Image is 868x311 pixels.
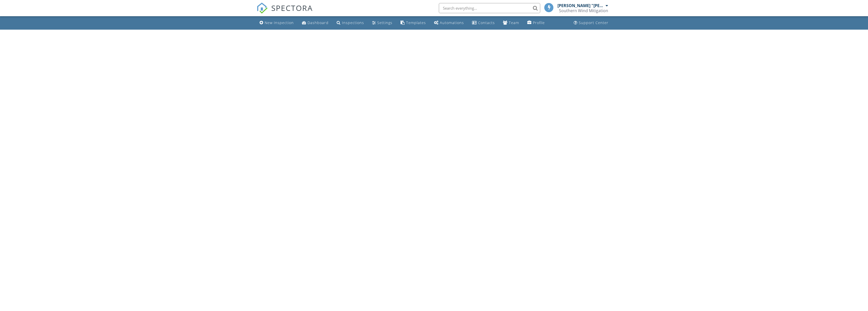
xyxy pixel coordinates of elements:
a: Templates [399,18,428,28]
div: Dashboard [308,20,329,25]
a: Dashboard [300,18,331,28]
div: Automations [440,20,464,25]
a: Inspections [335,18,366,28]
a: Contacts [470,18,497,28]
div: [PERSON_NAME] "[PERSON_NAME]" [PERSON_NAME] [557,3,604,8]
a: SPECTORA [257,7,313,17]
div: Contacts [478,20,495,25]
a: Support Center [572,18,610,28]
span: SPECTORA [271,3,313,13]
div: Profile [533,20,545,25]
div: Templates [406,20,426,25]
img: The Best Home Inspection Software - Spectora [257,3,268,14]
div: Settings [377,20,392,25]
a: Team [501,18,521,28]
a: New Inspection [258,18,296,28]
div: New Inspection [265,20,294,25]
a: Automations (Basic) [432,18,466,28]
div: Inspections [342,20,364,25]
div: Team [509,20,519,25]
div: Support Center [579,20,608,25]
a: Settings [370,18,394,28]
input: Search everything... [439,3,540,13]
a: Company Profile [525,18,547,28]
div: Southern Wind Mitigation [559,8,608,13]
